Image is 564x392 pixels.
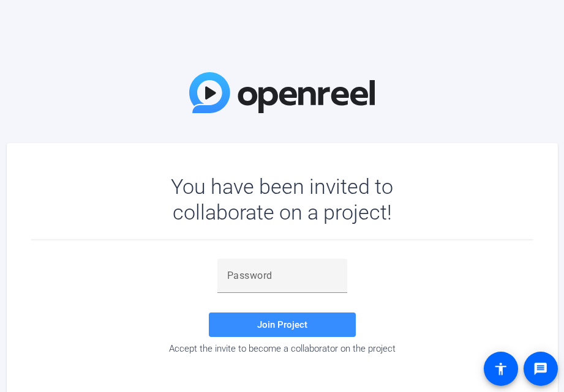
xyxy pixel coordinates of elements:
[257,319,307,330] span: Join Project
[189,72,375,113] img: OpenReel Logo
[533,361,548,376] mat-icon: message
[209,312,356,337] button: Join Project
[31,343,533,354] div: Accept the invite to become a collaborator on the project
[227,268,337,283] input: Password
[135,174,429,225] div: You have been invited to collaborate on a project!
[494,361,508,376] mat-icon: accessibility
